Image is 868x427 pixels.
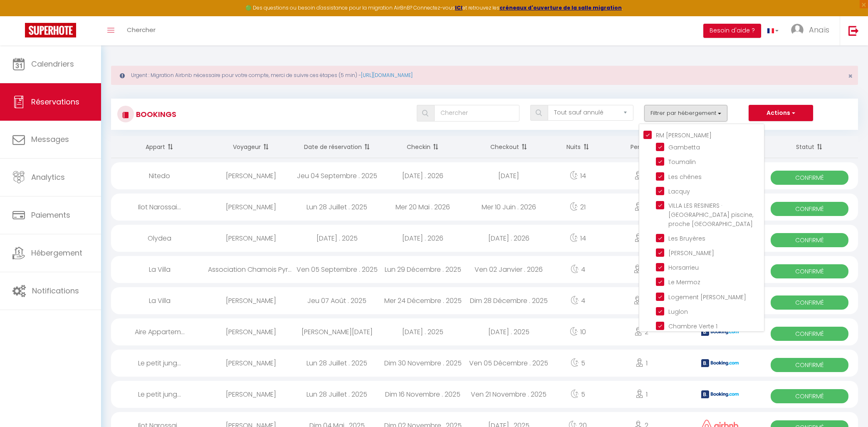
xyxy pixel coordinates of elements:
span: Lacquy [668,187,690,196]
a: [URL][DOMAIN_NAME] [361,72,413,79]
span: Les Bruyères [668,234,705,243]
span: Les chênes [668,173,702,181]
img: Super Booking [25,23,76,37]
span: Logement [PERSON_NAME] [668,293,746,301]
a: Chercher [121,16,162,45]
button: Besoin d'aide ? [703,24,761,38]
span: Réservations [31,97,79,107]
a: ICI [455,4,462,11]
span: Calendriers [31,59,74,69]
span: Anaïs [809,25,829,35]
span: Notifications [32,285,79,296]
button: Ouvrir le widget de chat LiveChat [7,3,32,28]
span: Chambre Verte 1 [668,322,717,330]
th: Sort by people [604,136,679,158]
img: logout [848,25,859,36]
th: Sort by guest [208,136,294,158]
img: ... [791,24,804,36]
button: Close [848,72,853,80]
div: Urgent : Migration Airbnb nécessaire pour votre compte, merci de suivre ces étapes (5 min) - [111,66,858,85]
th: Sort by checkin [380,136,466,158]
span: Luglon [668,308,688,316]
th: Sort by rentals [111,136,208,158]
span: Analytics [31,172,65,182]
th: Sort by booking date [294,136,380,158]
a: ... Anaïs [785,16,840,45]
button: Filtrer par hébergement [644,105,727,122]
button: Actions [749,105,813,122]
h3: Bookings [134,105,176,124]
span: Hébergement [31,248,82,258]
span: VILLA LES RESINIERS · [GEOGRAPHIC_DATA] piscine, proche [GEOGRAPHIC_DATA] [668,201,753,228]
th: Sort by checkout [466,136,552,158]
span: × [848,71,853,81]
a: créneaux d'ouverture de la salle migration [500,4,622,11]
input: Chercher [434,105,520,122]
span: Paiements [31,210,70,220]
span: Messages [31,134,69,144]
th: Sort by status [761,136,858,158]
span: Chercher [127,25,156,34]
th: Sort by nights [552,136,604,158]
